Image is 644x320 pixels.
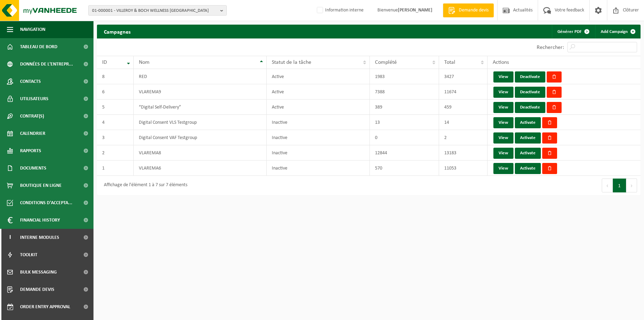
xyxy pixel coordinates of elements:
[267,100,370,115] td: Active
[139,60,150,65] span: Nom
[20,38,57,55] span: Tableau de bord
[370,84,439,100] td: 7388
[370,100,439,115] td: 389
[515,102,545,113] a: Deactivate
[370,69,439,84] td: 1983
[315,5,364,16] label: Information interne
[134,161,267,176] td: VLAREMA6
[97,25,137,38] h2: Campagnes
[97,145,134,161] td: 2
[439,145,487,161] td: 13183
[515,87,545,98] a: Deactivate
[537,45,564,50] label: Rechercher:
[515,132,541,144] a: Activate
[552,25,594,38] a: Générer PDF
[20,125,45,142] span: Calendrier
[439,115,487,130] td: 14
[267,161,370,176] td: Inactive
[134,100,267,115] td: “Digital Self-Delivery”
[439,69,487,84] td: 3427
[134,69,267,84] td: RED
[493,60,509,65] span: Actions
[20,21,45,38] span: Navigation
[267,145,370,161] td: Inactive
[97,115,134,130] td: 4
[493,163,513,174] a: View
[20,107,44,125] span: Contrat(s)
[134,115,267,130] td: Digital Consent VLS Testgroup
[439,161,487,176] td: 11053
[20,229,59,246] span: Interne modules
[493,132,513,144] a: View
[493,148,513,159] a: View
[97,84,134,100] td: 6
[515,163,541,174] a: Activate
[493,117,513,128] a: View
[97,100,134,115] td: 5
[134,84,267,100] td: VLAREMA9
[493,71,513,83] a: View
[20,298,70,315] span: Order entry approval
[20,194,72,211] span: Conditions d'accepta...
[370,161,439,176] td: 570
[515,117,541,128] a: Activate
[267,69,370,84] td: Active
[626,179,637,192] button: Next
[444,60,455,65] span: Total
[443,3,494,17] a: Demande devis
[20,55,73,73] span: Données de l'entrepr...
[370,115,439,130] td: 13
[439,84,487,100] td: 11674
[88,5,227,16] button: 01-000001 - VILLEROY & BOCH WELLNESS [GEOGRAPHIC_DATA]
[20,159,46,177] span: Documents
[92,6,217,16] span: 01-000001 - VILLEROY & BOCH WELLNESS [GEOGRAPHIC_DATA]
[97,161,134,176] td: 1
[7,229,13,246] span: I
[100,179,187,192] div: Affichage de l'élément 1 à 7 sur 7 éléments
[267,130,370,145] td: Inactive
[595,25,640,38] a: Add Campaign
[398,8,432,13] strong: [PERSON_NAME]
[457,7,490,14] span: Demande devis
[267,84,370,100] td: Active
[102,60,107,65] span: ID
[134,145,267,161] td: VLAREMA8
[370,130,439,145] td: 0
[493,102,513,113] a: View
[20,246,37,263] span: Toolkit
[272,60,311,65] span: Statut de la tâche
[515,148,541,159] a: Activate
[20,263,57,281] span: Bulk Messaging
[20,73,41,90] span: Contacts
[493,87,513,98] a: View
[20,211,60,229] span: Financial History
[267,115,370,130] td: Inactive
[515,71,545,83] a: Deactivate
[439,130,487,145] td: 2
[20,142,41,159] span: Rapports
[20,90,48,107] span: Utilisateurs
[20,177,62,194] span: Boutique en ligne
[439,100,487,115] td: 459
[613,179,626,192] button: 1
[375,60,397,65] span: Complété
[602,179,613,192] button: Previous
[20,281,54,298] span: Demande devis
[97,130,134,145] td: 3
[370,145,439,161] td: 12844
[134,130,267,145] td: Digital Consent VAF Testgroup
[97,69,134,84] td: 8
